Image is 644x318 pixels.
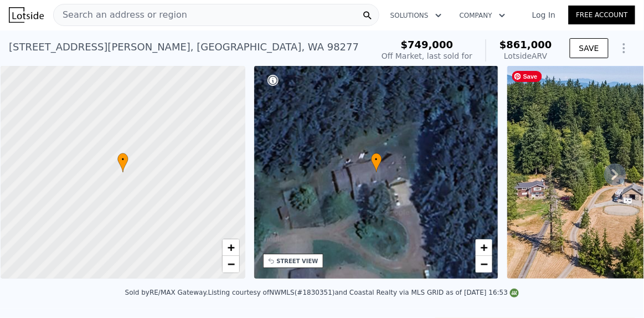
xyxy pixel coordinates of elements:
[9,39,359,55] div: [STREET_ADDRESS][PERSON_NAME] , [GEOGRAPHIC_DATA] , WA 98277
[223,239,239,256] a: Zoom in
[9,7,44,23] img: Lotside
[481,240,488,254] span: +
[223,256,239,273] a: Zoom out
[519,9,569,20] a: Log In
[227,257,234,271] span: −
[54,8,187,22] span: Search an address or region
[512,71,542,82] span: Save
[510,289,519,298] img: NWMLS Logo
[382,6,451,25] button: Solutions
[117,155,128,165] span: •
[117,153,128,172] div: •
[371,153,382,172] div: •
[208,289,519,296] div: Listing courtesy of NWMLS (#1830351) and Coastal Realty via MLS GRID as of [DATE] 16:53
[476,239,492,256] a: Zoom in
[613,37,635,59] button: Show Options
[569,6,635,24] a: Free Account
[371,155,382,165] span: •
[277,257,318,265] div: STREET VIEW
[227,240,234,254] span: +
[481,257,488,271] span: −
[499,39,552,50] span: $861,000
[476,256,492,273] a: Zoom out
[570,38,609,58] button: SAVE
[401,39,454,50] span: $749,000
[382,50,472,61] div: Off Market, last sold for
[499,50,552,61] div: Lotside ARV
[125,289,208,296] div: Sold by RE/MAX Gateway .
[451,6,514,25] button: Company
